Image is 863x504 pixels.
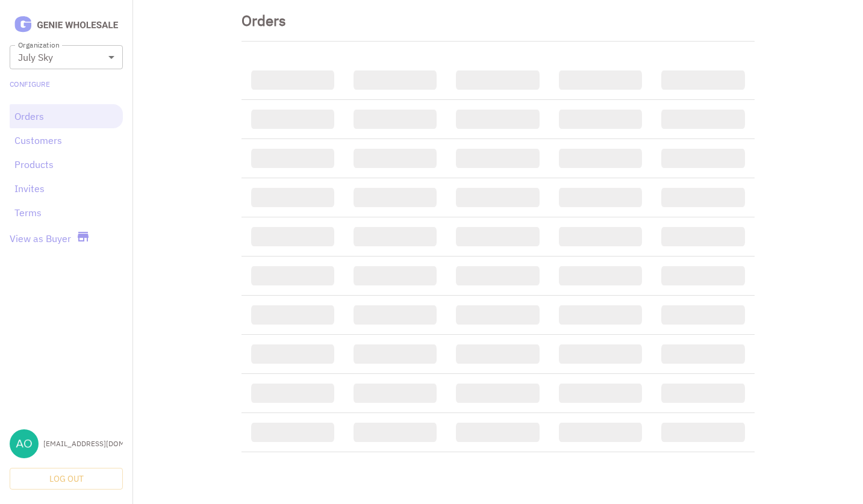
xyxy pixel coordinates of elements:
[10,79,50,90] a: Configure
[14,109,118,123] a: Orders
[10,45,123,69] div: July Sky
[14,133,118,148] a: Customers
[43,438,123,449] div: [EMAIL_ADDRESS][DOMAIN_NAME]
[18,40,59,50] label: Organization
[10,14,123,36] img: Logo
[10,429,39,458] img: aoxue@julyskyskincare.com
[241,10,286,31] div: Orders
[10,231,71,246] a: View as Buyer
[14,181,118,196] a: Invites
[10,468,123,490] button: Log Out
[14,157,118,172] a: Products
[14,205,118,220] a: Terms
